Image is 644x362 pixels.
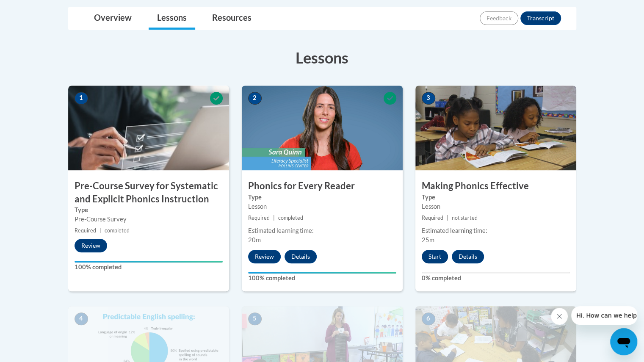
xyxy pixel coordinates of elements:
span: completed [105,227,130,234]
span: 20m [248,236,261,243]
div: Your progress [248,272,396,274]
img: Course Image [415,86,576,170]
button: Feedback [480,11,518,25]
div: Lesson [422,202,570,211]
button: Review [75,239,107,252]
label: Type [248,193,396,202]
label: 100% completed [75,263,223,272]
span: | [273,215,275,221]
label: Type [75,205,223,215]
button: Transcript [520,11,561,25]
span: completed [278,215,303,221]
h3: Lessons [68,47,576,68]
div: Lesson [248,202,396,211]
div: Your progress [75,261,223,263]
label: 100% completed [248,274,396,283]
a: Overview [86,7,140,30]
span: 5 [248,312,262,325]
h3: Pre-Course Survey for Systematic and Explicit Phonics Instruction [68,180,229,206]
span: Required [422,215,443,221]
iframe: Message from company [571,306,637,325]
label: 0% completed [422,274,570,283]
label: Type [422,193,570,202]
button: Details [285,250,317,263]
h3: Making Phonics Effective [415,180,576,193]
span: 25m [422,236,434,243]
iframe: Close message [551,308,568,325]
span: 3 [422,92,435,105]
span: | [447,215,448,221]
iframe: Button to launch messaging window [610,328,637,355]
span: | [100,227,101,234]
span: 4 [75,312,88,325]
a: Resources [204,7,260,30]
button: Review [248,250,281,263]
span: not started [452,215,478,221]
h3: Phonics for Every Reader [242,180,403,193]
button: Details [452,250,484,263]
span: 1 [75,92,88,105]
div: Estimated learning time: [422,226,570,235]
img: Course Image [242,86,403,170]
div: Pre-Course Survey [75,215,223,224]
span: 2 [248,92,262,105]
div: Estimated learning time: [248,226,396,235]
img: Course Image [68,86,229,170]
span: 6 [422,312,435,325]
span: Required [75,227,96,234]
a: Lessons [149,7,195,30]
span: Required [248,215,270,221]
button: Start [422,250,448,263]
span: Hi. How can we help? [5,6,69,13]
